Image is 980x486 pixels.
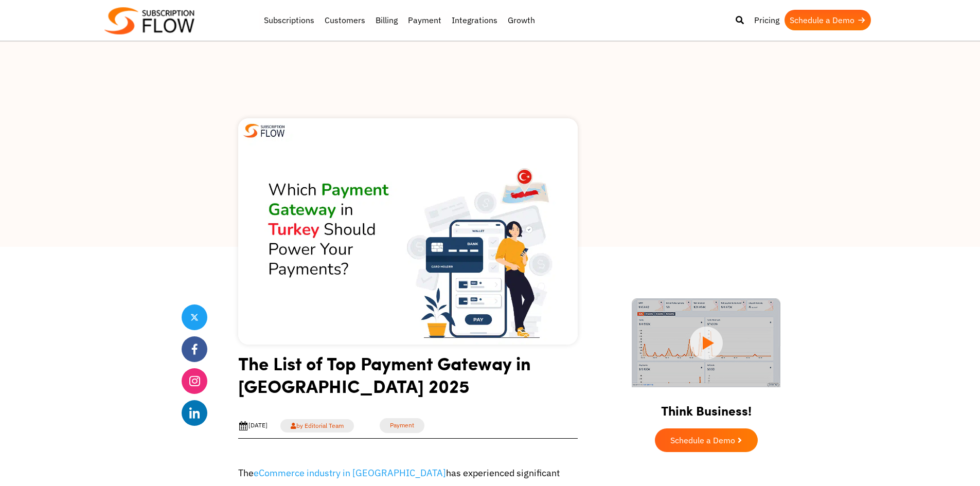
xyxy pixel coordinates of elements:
[259,10,319,30] a: Subscriptions
[254,467,446,479] a: eCommerce industry in [GEOGRAPHIC_DATA]
[670,436,735,444] span: Schedule a Demo
[447,10,503,30] a: Integrations
[238,421,268,431] div: [DATE]
[370,10,403,30] a: Billing
[655,428,758,452] a: Schedule a Demo
[614,390,799,423] h2: Think Business!
[403,10,447,30] a: Payment
[280,419,354,433] a: by Editorial Team
[503,10,540,30] a: Growth
[238,118,578,345] img: payment gateway in turkey
[632,298,780,387] img: intro video
[319,10,370,30] a: Customers
[785,10,871,30] a: Schedule a Demo
[380,418,424,433] a: Payment
[749,10,785,30] a: Pricing
[238,352,578,405] h1: The List of Top Payment Gateway in [GEOGRAPHIC_DATA] 2025
[104,7,194,34] img: Subscriptionflow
